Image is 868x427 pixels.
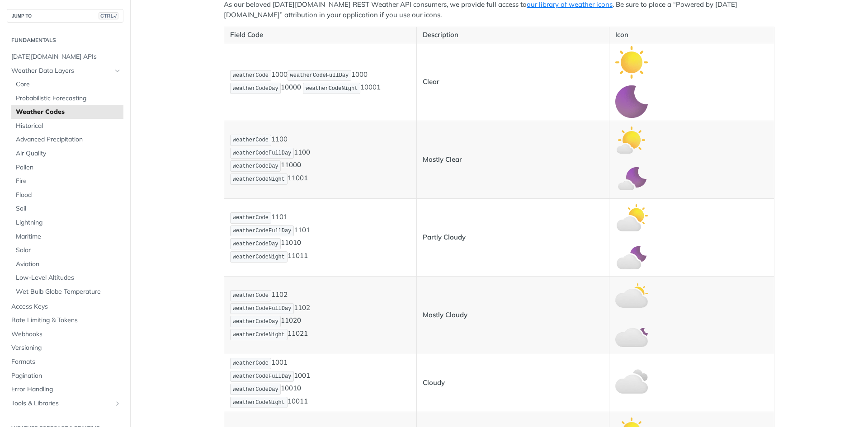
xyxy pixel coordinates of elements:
[233,319,278,325] span: weatherCodeDay
[615,252,648,261] span: Expand image
[377,83,381,92] strong: 1
[615,378,648,386] span: Expand image
[11,343,121,352] span: Versioning
[615,57,648,66] span: Expand image
[304,397,308,406] strong: 1
[233,150,292,156] span: weatherCodeFullDay
[615,135,648,144] span: Expand image
[233,176,285,183] span: weatherCodeNight
[615,330,648,338] span: Expand image
[615,85,648,118] img: clear_night
[233,72,269,79] span: weatherCode
[11,147,123,160] a: Air Quality
[423,310,467,319] strong: Mostly Cloudy
[16,108,121,117] span: Weather Codes
[16,246,121,255] span: Solar
[233,360,269,366] span: weatherCode
[7,50,123,64] a: [DATE][DOMAIN_NAME] APIs
[423,378,445,387] strong: Cloudy
[114,400,121,407] button: Show subpages for Tools & Libraries
[11,216,123,230] a: Lightning
[615,124,648,156] img: mostly_clear_day
[615,46,648,79] img: clear_day
[11,230,123,244] a: Maritime
[7,383,123,396] a: Error Handling
[233,137,269,143] span: weatherCode
[7,64,123,78] a: Weather Data LayersHide subpages for Weather Data Layers
[233,305,292,312] span: weatherCodeFullDay
[11,174,123,188] a: Fire
[615,163,648,196] img: mostly_clear_night
[233,332,285,338] span: weatherCodeNight
[11,316,121,325] span: Rate Limiting & Tokens
[615,213,648,221] span: Expand image
[11,52,121,61] span: [DATE][DOMAIN_NAME] APIs
[11,244,123,257] a: Solar
[16,204,121,213] span: Soil
[615,366,648,399] img: cloudy
[297,83,301,92] strong: 0
[7,341,123,355] a: Versioning
[615,30,768,40] p: Icon
[230,357,410,409] p: 1001 1001 1001 1001
[615,291,648,299] span: Expand image
[16,80,121,89] span: Core
[11,357,121,366] span: Formats
[304,329,308,338] strong: 1
[423,155,462,164] strong: Mostly Clear
[233,85,278,92] span: weatherCodeDay
[16,218,121,227] span: Lightning
[11,119,123,133] a: Historical
[615,241,648,273] img: partly_cloudy_night
[16,177,121,186] span: Fire
[230,211,410,263] p: 1101 1101 1101 1101
[233,399,285,406] span: weatherCodeNight
[230,69,410,95] p: 1000 1000 1000 1000
[11,161,123,174] a: Pollen
[7,328,123,341] a: Webhooks
[423,77,439,86] strong: Clear
[297,384,301,393] strong: 0
[114,67,121,75] button: Hide subpages for Weather Data Layers
[233,254,285,260] span: weatherCodeNight
[11,302,121,311] span: Access Keys
[423,233,466,241] strong: Partly Cloudy
[11,385,121,394] span: Error Handling
[7,314,123,327] a: Rate Limiting & Tokens
[233,373,292,380] span: weatherCodeFullDay
[615,97,648,105] span: Expand image
[7,397,123,410] a: Tools & LibrariesShow subpages for Tools & Libraries
[11,399,112,408] span: Tools & Libraries
[16,232,121,241] span: Maritime
[11,258,123,271] a: Aviation
[16,149,121,158] span: Air Quality
[297,161,301,169] strong: 0
[99,12,118,19] span: CTRL-/
[290,72,349,79] span: weatherCodeFullDay
[297,239,301,247] strong: 0
[233,292,269,299] span: weatherCode
[423,30,603,40] p: Description
[297,316,301,325] strong: 0
[16,260,121,269] span: Aviation
[7,36,123,44] h2: Fundamentals
[16,287,121,296] span: Wet Bulb Globe Temperature
[306,85,358,92] span: weatherCodeNight
[11,133,123,146] a: Advanced Precipitation
[11,330,121,339] span: Webhooks
[11,105,123,119] a: Weather Codes
[7,355,123,369] a: Formats
[11,271,123,285] a: Low-Level Altitudes
[16,94,121,103] span: Probabilistic Forecasting
[16,163,121,172] span: Pollen
[7,9,123,23] button: JUMP TOCTRL-/
[230,289,410,341] p: 1102 1102 1102 1102
[16,122,121,131] span: Historical
[11,202,123,216] a: Soil
[233,386,278,393] span: weatherCodeDay
[11,78,123,91] a: Core
[16,191,121,200] span: Flood
[16,135,121,144] span: Advanced Precipitation
[7,369,123,383] a: Pagination
[615,202,648,234] img: partly_cloudy_day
